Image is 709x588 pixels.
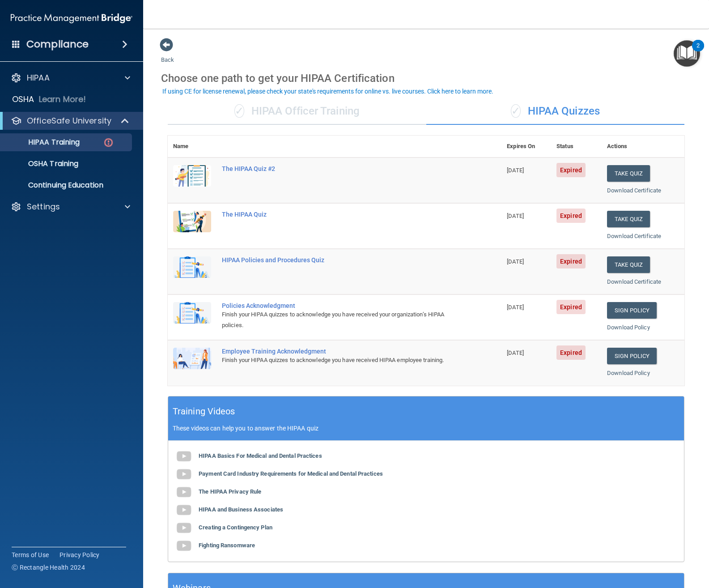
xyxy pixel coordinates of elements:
button: Open Resource Center, 2 new notifications [674,40,700,67]
img: gray_youtube_icon.38fcd6cc.png [175,447,193,465]
div: 2 [696,46,700,57]
a: Sign Policy [607,348,657,364]
a: Privacy Policy [59,550,100,559]
span: Expired [556,300,586,314]
a: Download Certificate [607,187,661,194]
button: Take Quiz [607,256,650,273]
a: Terms of Use [12,550,49,559]
p: Settings [27,201,60,212]
span: [DATE] [507,258,524,265]
p: OfficeSafe University [27,115,111,126]
span: Expired [556,209,586,223]
span: [DATE] [507,213,524,219]
span: [DATE] [507,304,524,311]
div: Policies Acknowledgment [222,302,457,309]
span: ✓ [234,104,244,118]
b: Creating a Contingency Plan [199,524,272,531]
a: Download Policy [607,324,650,331]
span: ✓ [511,104,521,118]
b: Fighting Ransomware [199,542,255,549]
p: OSHA [12,94,34,105]
button: Take Quiz [607,211,650,227]
a: Download Certificate [607,233,661,239]
img: PMB logo [11,9,132,27]
button: Take Quiz [607,165,650,182]
a: HIPAA [11,72,130,83]
a: Back [161,46,174,63]
img: gray_youtube_icon.38fcd6cc.png [175,537,193,555]
div: If using CE for license renewal, please check your state's requirements for online vs. live cours... [162,88,493,94]
img: gray_youtube_icon.38fcd6cc.png [175,483,193,501]
p: HIPAA Training [6,138,80,147]
div: Finish your HIPAA quizzes to acknowledge you have received your organization’s HIPAA policies. [222,309,457,331]
b: Payment Card Industry Requirements for Medical and Dental Practices [199,470,383,477]
span: Expired [556,345,586,360]
img: gray_youtube_icon.38fcd6cc.png [175,465,193,483]
p: OSHA Training [6,159,78,168]
h5: Training Videos [173,404,235,419]
p: These videos can help you to answer the HIPAA quiz [173,425,679,432]
img: gray_youtube_icon.38fcd6cc.png [175,501,193,519]
h4: Compliance [26,38,89,51]
span: Ⓒ Rectangle Health 2024 [12,563,85,572]
span: Expired [556,254,586,268]
span: Expired [556,163,586,177]
div: HIPAA Officer Training [168,98,426,125]
img: gray_youtube_icon.38fcd6cc.png [175,519,193,537]
a: Download Certificate [607,278,661,285]
b: HIPAA and Business Associates [199,506,283,513]
a: Settings [11,201,130,212]
button: If using CE for license renewal, please check your state's requirements for online vs. live cours... [161,87,495,96]
span: [DATE] [507,167,524,174]
a: OfficeSafe University [11,115,130,126]
div: HIPAA Quizzes [426,98,685,125]
div: The HIPAA Quiz [222,211,457,218]
a: Download Policy [607,370,650,376]
p: Learn More! [39,94,86,105]
th: Expires On [501,136,551,158]
span: [DATE] [507,349,524,356]
th: Name [168,136,217,158]
p: Continuing Education [6,181,128,190]
div: Choose one path to get your HIPAA Certification [161,65,691,91]
div: The HIPAA Quiz #2 [222,165,457,172]
p: HIPAA [27,72,50,83]
th: Status [551,136,602,158]
a: Sign Policy [607,302,657,319]
img: danger-circle.6113f641.png [103,137,114,148]
div: HIPAA Policies and Procedures Quiz [222,256,457,264]
b: The HIPAA Privacy Rule [199,488,261,495]
th: Actions [602,136,684,158]
div: Employee Training Acknowledgment [222,348,457,355]
b: HIPAA Basics For Medical and Dental Practices [199,452,322,459]
div: Finish your HIPAA quizzes to acknowledge you have received HIPAA employee training. [222,355,457,366]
